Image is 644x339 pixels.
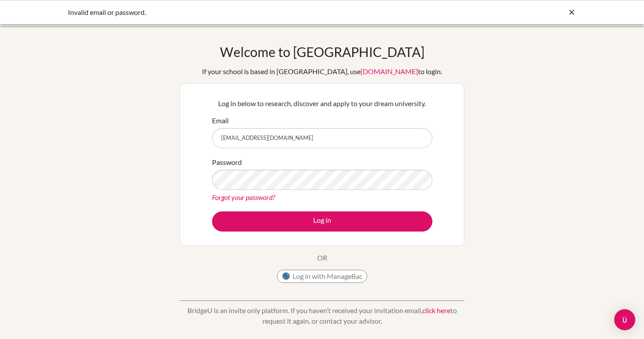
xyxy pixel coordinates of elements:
[422,306,450,314] a: click here
[277,270,367,283] button: Log in with ManageBac
[361,67,418,75] a: [DOMAIN_NAME]
[202,66,442,77] div: If your school is based in [GEOGRAPHIC_DATA], use to login.
[212,98,432,109] p: Log in below to research, discover and apply to your dream university.
[180,305,464,326] p: BridgeU is an invite only platform. If you haven’t received your invitation email, to request it ...
[68,7,445,18] div: Invalid email or password.
[220,44,425,60] h1: Welcome to [GEOGRAPHIC_DATA]
[212,211,432,232] button: Log in
[212,115,229,126] label: Email
[212,193,275,201] a: Forgot your password?
[317,253,327,263] p: OR
[614,309,635,330] div: Open Intercom Messenger
[212,157,242,168] label: Password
